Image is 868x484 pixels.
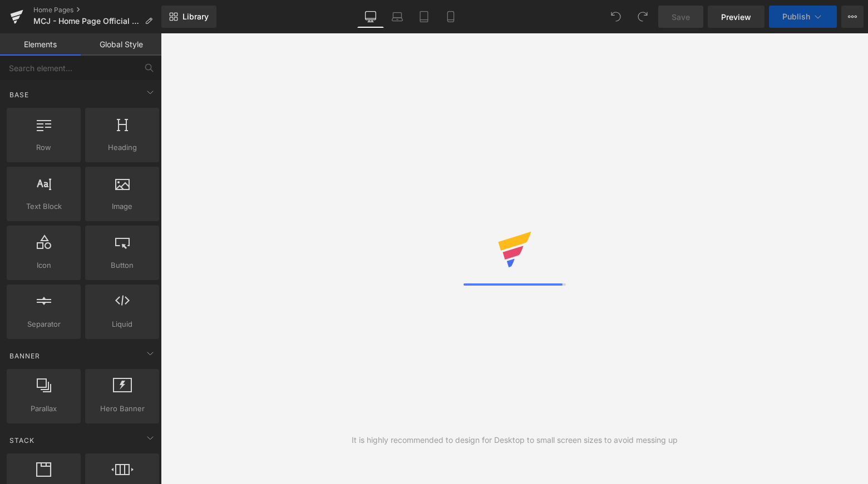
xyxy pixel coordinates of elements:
span: Heading [88,142,156,153]
a: New Library [161,6,216,28]
span: Library [183,12,209,22]
span: Button [88,260,156,271]
button: More [841,6,864,28]
span: Hero Banner [88,403,156,415]
span: Base [8,89,30,100]
button: Redo [632,6,654,28]
a: Mobile [437,6,464,28]
span: Row [10,142,77,153]
span: Text Block [10,201,77,212]
span: Banner [8,351,41,361]
span: Publish [782,12,810,21]
a: Preview [708,6,765,28]
button: Publish [769,6,837,28]
span: Liquid [88,318,156,330]
div: It is highly recommended to design for Desktop to small screen sizes to avoid messing up [352,434,678,446]
span: Preview [721,11,751,23]
a: Tablet [411,6,437,28]
button: Undo [605,6,627,28]
a: Home Pages [33,6,161,14]
span: Separator [10,318,77,330]
span: Icon [10,260,77,271]
span: Save [672,11,690,23]
span: Image [88,201,156,212]
span: Stack [8,435,36,446]
a: Global Style [81,33,161,56]
a: Laptop [384,6,411,28]
a: Desktop [357,6,384,28]
span: MCJ - Home Page Official (Summer) [33,17,140,26]
span: Parallax [10,403,77,415]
